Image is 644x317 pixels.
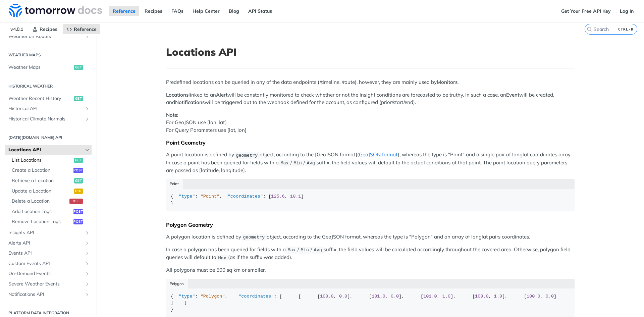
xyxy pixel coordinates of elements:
[8,260,83,267] span: Custom Events API
[228,194,263,199] span: "coordinates"
[73,168,83,173] span: post
[85,292,90,297] button: Show subpages for Notifications API
[166,139,575,146] div: Point Geometry
[5,248,92,258] a: Events APIShow subpages for Events API
[85,261,90,266] button: Show subpages for Custom Events API
[74,178,83,183] span: get
[73,209,83,214] span: post
[85,251,90,256] button: Show subpages for Events API
[85,106,90,111] button: Show subpages for Historical API
[85,241,90,246] button: Show subpages for Alerts API
[494,294,502,299] span: 1.0
[175,99,205,105] strong: Notifications
[189,6,223,16] a: Help Center
[5,228,92,238] a: Insights APIShow subpages for Insights API
[225,6,243,16] a: Blog
[8,250,83,257] span: Events API
[243,235,265,240] span: geometry
[293,161,302,166] span: Min
[109,6,139,16] a: Reference
[168,6,187,16] a: FAQs
[8,176,92,186] a: Retrieve a Locationget
[73,219,83,224] span: post
[236,153,258,158] span: geometry
[8,155,92,165] a: List Locationsget
[12,157,72,164] span: List Locations
[391,294,399,299] span: 0.0
[166,78,575,86] p: Predefined locations can be queried in any of the data endpoints (/timeline, /route), however, th...
[12,198,68,205] span: Delete a Location
[616,26,635,33] kbd: CTRL-K
[8,186,92,196] a: Update a Locationput
[245,6,276,16] a: API Status
[12,177,72,184] span: Retrieve a Location
[372,294,385,299] span: 101.0
[5,135,92,141] h2: [DATE][DOMAIN_NAME] API
[40,26,57,32] span: Recipes
[69,199,83,204] span: del
[166,266,575,274] p: All polygons must be 500 sq km or smaller.
[527,294,540,299] span: 100.0
[166,112,178,118] strong: Note:
[8,116,83,122] span: Historical Climate Normals
[8,229,83,236] span: Insights API
[423,294,437,299] span: 101.0
[8,64,72,71] span: Weather Maps
[166,221,575,228] div: Polygon Geometry
[287,248,296,253] span: Max
[314,248,322,253] span: Avg
[5,62,92,72] a: Weather Mapsget
[5,32,92,42] a: Weather on RoutesShow subpages for Weather on Routes
[8,270,83,277] span: On-Demand Events
[238,294,274,299] span: "coordinates"
[218,255,226,260] span: Max
[29,24,61,34] a: Recipes
[201,294,225,299] span: "Polygon"
[166,151,575,174] p: A point location is defined by object, according to the [GeoJSON format]( ), whereas the type is ...
[339,294,347,299] span: 0.0
[12,208,72,215] span: Add Location Tags
[475,294,489,299] span: 100.0
[179,194,195,199] span: "type"
[8,95,72,102] span: Weather Recent History
[179,294,195,299] span: "type"
[301,248,309,253] span: Min
[8,147,83,153] span: Locations API
[12,167,72,174] span: Create a Location
[166,246,575,262] p: In case a polygon has been queried for fields with a / / suffix, the field values will be calcula...
[5,279,92,289] a: Severe Weather EventsShow subpages for Severe Weather Events
[74,26,97,32] span: Reference
[280,161,288,166] span: Max
[74,96,83,101] span: get
[5,104,92,114] a: Historical APIShow subpages for Historical API
[8,196,92,206] a: Delete a Locationdel
[216,92,227,98] strong: Alert
[85,34,90,39] button: Show subpages for Weather on Routes
[12,218,72,225] span: Remove Location Tags
[166,46,575,58] h1: Locations API
[85,147,90,153] button: Hide subpages for Locations API
[12,188,72,195] span: Update a Location
[5,94,92,104] a: Weather Recent Historyget
[74,65,83,70] span: get
[8,105,83,112] span: Historical API
[8,240,83,247] span: Alerts API
[442,294,450,299] span: 1.0
[166,91,575,106] p: linked to an will be constantly monitored to check whether or not the Insight conditions are fore...
[8,33,83,40] span: Weather on Routes
[85,271,90,276] button: Show subpages for On-Demand Events
[63,24,100,34] a: Reference
[546,294,554,299] span: 0.0
[7,24,27,34] span: v4.0.1
[141,6,166,16] a: Recipes
[320,294,334,299] span: 100.0
[5,269,92,279] a: On-Demand EventsShow subpages for On-Demand Events
[506,92,519,98] strong: Event
[359,151,398,158] a: GeoJSON format
[307,161,315,166] span: Avg
[8,207,92,217] a: Add Location Tagspost
[171,193,570,206] div: { : , : [ , ] }
[8,291,83,298] span: Notifications API
[437,79,458,85] strong: Monitors
[166,92,189,98] strong: Locations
